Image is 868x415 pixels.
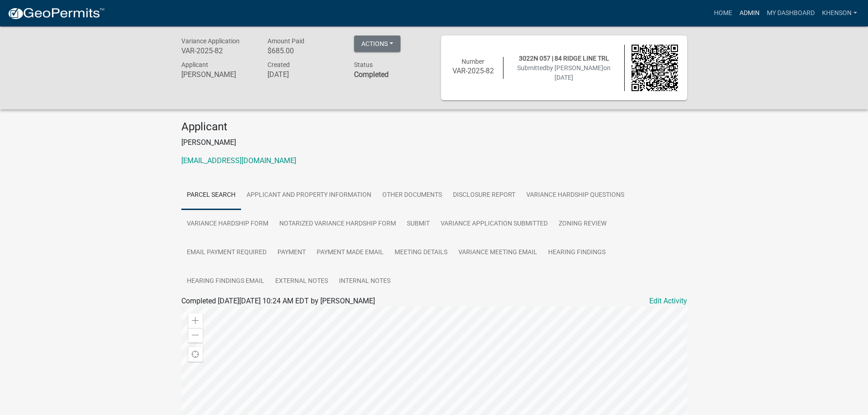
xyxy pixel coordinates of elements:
span: Number [462,58,484,65]
span: by [PERSON_NAME] [546,64,603,72]
a: Admin [736,5,763,22]
a: Other Documents [377,181,447,210]
span: Applicant [181,61,208,68]
a: Disclosure Report [447,181,521,210]
a: Home [710,5,736,22]
a: Hearing Findings [543,238,611,267]
a: Applicant and Property Information [241,181,377,210]
h6: VAR-2025-82 [181,46,254,55]
h6: $685.00 [267,46,340,55]
a: Payment Made Email [311,238,389,267]
span: Variance Application [181,37,240,45]
a: [EMAIL_ADDRESS][DOMAIN_NAME] [181,156,296,165]
a: Parcel search [181,181,241,210]
a: Edit Activity [649,296,687,307]
a: Variance Hardship Questions [521,181,630,210]
a: khenson [818,5,861,22]
a: My Dashboard [763,5,818,22]
div: Zoom in [188,313,203,328]
span: Status [354,61,373,68]
a: Variance Meeting Email [453,238,543,267]
a: Internal Notes [334,267,396,296]
h6: [PERSON_NAME] [181,70,254,79]
a: Hearing Findings Email [181,267,270,296]
span: Completed [DATE][DATE] 10:24 AM EDT by [PERSON_NAME] [181,297,375,305]
a: Email Payment Required [181,238,272,267]
span: Submitted on [DATE] [517,64,611,81]
a: Variance Application Submitted [435,210,553,239]
h6: [DATE] [267,70,340,79]
a: Zoning Review [553,210,612,239]
button: Actions [354,36,401,52]
span: Amount Paid [267,37,304,45]
a: Submit [401,210,435,239]
a: Meeting Details [389,238,453,267]
div: Zoom out [188,328,203,343]
h6: VAR-2025-82 [450,67,497,75]
span: Created [267,61,290,68]
strong: Completed [354,70,389,79]
a: External Notes [270,267,334,296]
a: Payment [272,238,311,267]
span: 3022N 057 | 84 RIDGE LINE TRL [519,55,609,62]
a: Variance Hardship Form [181,210,274,239]
h4: Applicant [181,120,687,133]
p: [PERSON_NAME] [181,137,687,148]
a: Notarized Variance Hardship Form [274,210,401,239]
div: Find my location [188,347,203,362]
img: QR code [632,45,678,91]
